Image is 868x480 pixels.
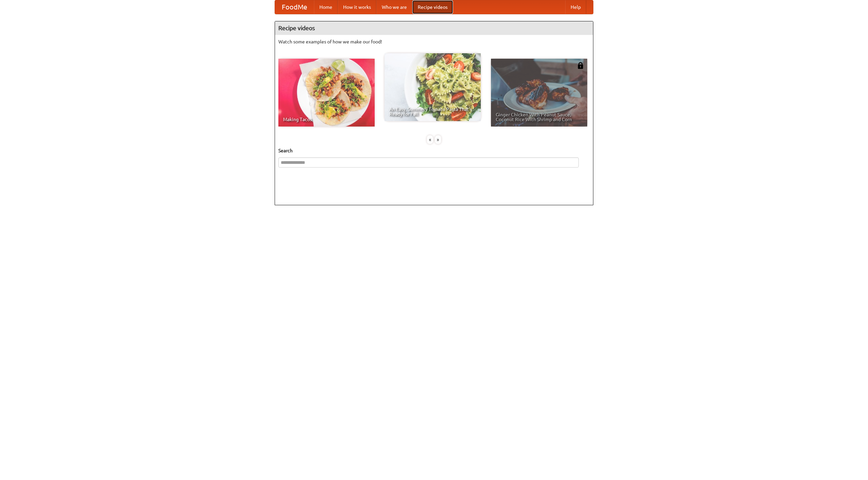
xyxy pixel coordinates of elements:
h5: Search [278,147,590,154]
a: Making Tacos [278,59,375,127]
img: 483408.png [577,62,584,69]
div: « [427,135,433,144]
a: Who we are [376,0,412,14]
a: Home [314,0,338,14]
a: How it works [338,0,376,14]
p: Watch some examples of how we make our food! [278,38,590,45]
a: Recipe videos [412,0,453,14]
h4: Recipe videos [275,21,593,35]
div: » [435,135,441,144]
span: An Easy, Summery Tomato Pasta That's Ready for Fall [389,107,476,116]
a: Help [565,0,586,14]
a: FoodMe [275,0,314,14]
span: Making Tacos [283,117,370,122]
a: An Easy, Summery Tomato Pasta That's Ready for Fall [384,53,481,121]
